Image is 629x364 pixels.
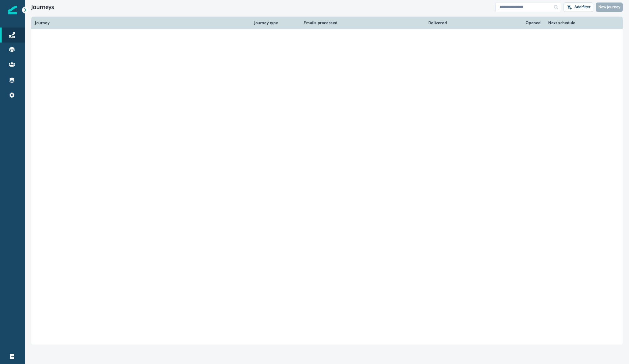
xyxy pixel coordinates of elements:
button: New journey [596,3,623,12]
p: New journey [598,5,620,9]
img: Inflection [8,6,17,14]
button: Add filter [564,3,593,12]
div: Journey type [254,20,294,25]
div: Delivered [345,20,447,25]
h1: Journeys [31,4,54,11]
div: Next schedule [548,20,603,25]
p: Add filter [575,5,590,9]
div: Opened [454,20,541,25]
div: Emails processed [301,20,338,25]
div: Journey [35,20,247,25]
